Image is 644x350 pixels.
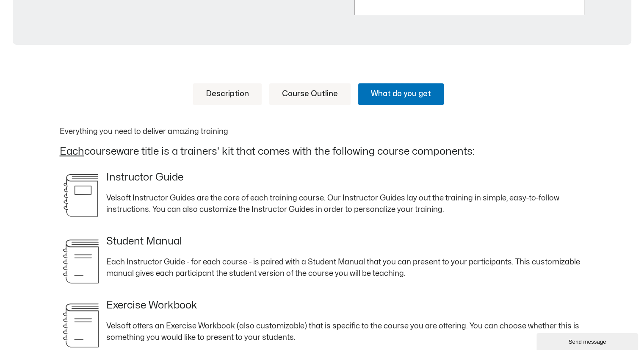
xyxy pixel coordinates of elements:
h4: Student Manual [106,236,182,248]
p: Each Instructor Guide - for each course - is paired with a Student Manual that you can present to... [60,256,585,279]
p: Velsoft offers an Exercise Workbook (also customizable) that is specific to the course you are of... [60,320,585,343]
h4: Instructor Guide [106,172,183,184]
h2: courseware title is a trainers' kit that comes with the following course components: [60,145,585,158]
a: Description [193,83,262,105]
p: Everything you need to deliver amazing training [60,126,585,137]
iframe: chat widget [536,331,640,350]
u: Each [60,147,84,156]
img: svg_instructor-guide.svg [60,172,102,219]
a: Course Outline [269,83,351,105]
p: Velsoft Instructor Guides are the core of each training course. Our Instructor Guides lay out the... [60,192,585,215]
a: What do you get [358,83,444,105]
h4: Exercise Workbook [106,300,197,312]
img: svg_student-training-manual.svg [60,236,102,287]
